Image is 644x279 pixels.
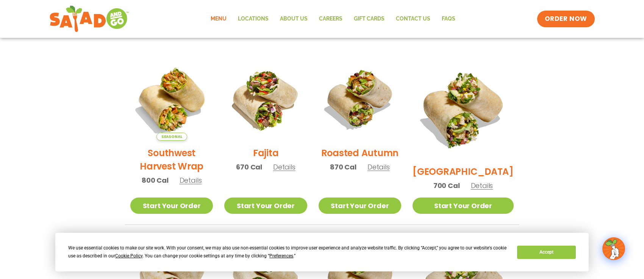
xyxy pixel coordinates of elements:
[180,176,202,185] span: Details
[471,181,493,190] span: Details
[274,10,313,28] a: About Us
[49,4,129,34] img: new-SAG-logo-768×292
[130,146,213,173] h2: Southwest Harvest Wrap
[224,58,307,141] img: Product photo for Fajita Wrap
[413,197,514,214] a: Start Your Order
[319,197,401,214] a: Start Your Order
[313,10,348,28] a: Careers
[224,197,307,214] a: Start Your Order
[236,162,262,172] span: 670 Cal
[319,58,401,141] img: Product photo for Roasted Autumn Wrap
[348,10,390,28] a: GIFT CARDS
[232,10,274,28] a: Locations
[436,10,461,28] a: FAQs
[156,133,187,141] span: Seasonal
[321,146,399,160] h2: Roasted Autumn
[413,165,514,178] h2: [GEOGRAPHIC_DATA]
[603,238,624,259] img: wpChatIcon
[253,146,279,160] h2: Fajita
[433,180,460,191] span: 700 Cal
[367,162,390,172] span: Details
[130,58,213,141] img: Product photo for Southwest Harvest Wrap
[205,10,461,28] nav: Menu
[330,162,356,172] span: 870 Cal
[517,246,575,259] button: Accept
[68,244,508,260] div: We use essential cookies to make our site work. With your consent, we may also use non-essential ...
[545,14,587,24] span: ORDER NOW
[130,197,213,214] a: Start Your Order
[390,10,436,28] a: Contact Us
[413,58,514,159] img: Product photo for BBQ Ranch Wrap
[115,253,142,259] span: Cookie Policy
[205,10,232,28] a: Menu
[142,175,169,185] span: 800 Cal
[537,11,595,27] a: ORDER NOW
[55,233,589,271] div: Cookie Consent Prompt
[269,253,293,259] span: Preferences
[273,162,295,172] span: Details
